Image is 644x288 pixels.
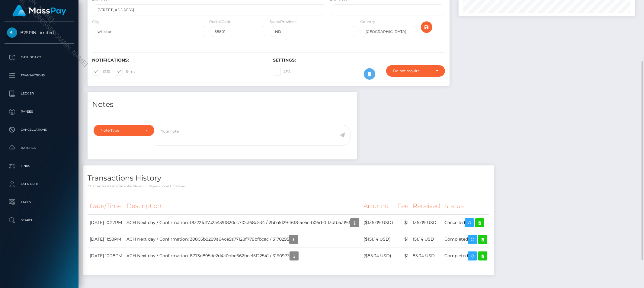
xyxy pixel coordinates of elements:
p: Dashboard [7,53,72,62]
td: Completed [442,248,489,264]
p: Links [7,162,72,171]
a: Links [5,158,74,174]
td: ($151.14 USD) [361,231,395,248]
th: Date/Time [88,198,124,214]
h4: Notes [92,99,352,110]
td: [DATE] 11:58PM [88,231,124,248]
td: Completed [442,231,489,248]
td: [DATE] 10:27PM [88,214,124,231]
th: Fee [395,198,411,214]
td: ACH Next day / Confirmation: 8773d895de2d4c0dbc662bee15122541 / 3160973 [124,248,361,264]
p: Cancellations [7,125,72,134]
h6: Settings: [273,58,445,63]
p: Payees [7,107,72,116]
a: Payees [5,104,74,119]
p: Search [7,216,72,225]
h4: Transactions History [88,173,489,184]
td: $1 [395,214,411,231]
span: B2SPIN Limited [5,30,74,35]
p: Ledger [7,89,72,98]
label: City [92,19,99,24]
img: MassPay Logo [12,5,66,17]
th: Amount [361,198,395,214]
td: ACH Next day / Confirmation: 30805b8289a64ce5a77128f778bfbcac / 3170295 [124,231,361,248]
td: 136.09 USD [411,214,442,231]
td: ($136.09 USD) [361,214,395,231]
p: Batches [7,143,72,152]
p: Transactions [7,71,72,80]
button: Note Type [94,125,154,136]
label: Country [360,19,375,24]
label: State/Province [270,19,296,24]
p: Taxes [7,198,72,207]
h6: Notifications: [92,58,264,63]
a: Batches [5,140,74,155]
div: Note Type [101,128,140,133]
label: 2FA [273,68,291,75]
a: Dashboard [5,50,74,65]
p: User Profile [7,180,72,189]
td: 85.34 USD [411,248,442,264]
td: [DATE] 10:28PM [88,248,124,264]
div: Do not require [393,69,431,73]
td: ACH Next day / Confirmation: f83221df7c2a439f820cc710c168c534 / 2bba5129-f6f8-4e5c-b06d-0113dfb4a193 [124,214,361,231]
th: Description [124,198,361,214]
a: User Profile [5,177,74,192]
a: Search [5,213,74,228]
p: * Transactions date/time are shown in payee's local timezone [88,184,489,188]
a: Transactions [5,68,74,83]
td: Cancelled [442,214,489,231]
a: Taxes [5,195,74,210]
img: B2SPIN Limited [7,27,17,38]
th: Status [442,198,489,214]
a: Cancellations [5,122,74,137]
th: Received [411,198,442,214]
td: ($85.34 USD) [361,248,395,264]
button: Do not require [386,65,445,77]
td: $1 [395,248,411,264]
td: $1 [395,231,411,248]
td: 151.14 USD [411,231,442,248]
a: Ledger [5,86,74,101]
label: E-mail [115,68,137,75]
label: SMS [92,68,110,75]
label: Postal Code [210,19,232,24]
